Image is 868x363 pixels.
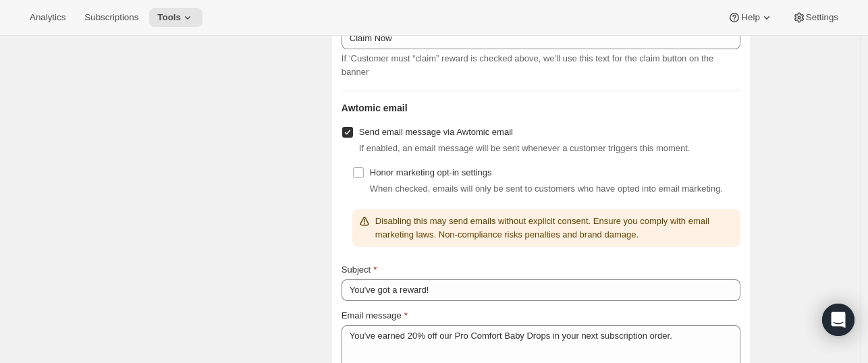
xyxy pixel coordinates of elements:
span: Settings [806,12,838,23]
span: Send email message via Awtomic email [359,127,513,137]
span: Honor marketing opt-in settings [370,167,492,177]
button: Subscriptions [76,8,146,27]
span: If ‘Customer must “claim” reward is checked above, we’ll use this text for the claim button on th... [342,53,713,77]
span: If enabled, an email message will be sent whenever a customer triggers this moment. [359,143,690,153]
h2: Awtomic email [342,101,740,115]
span: Disabling this may send emails without explicit consent. Ensure you comply with email marketing l... [375,216,709,240]
span: Subscriptions [84,12,138,23]
span: Email message [342,310,402,320]
button: Help [720,8,781,27]
button: Tools [149,8,202,27]
span: Subject [342,264,371,275]
span: Tools [157,12,181,23]
div: Open Intercom Messenger [822,304,855,336]
span: Analytics [30,12,65,23]
input: Example: Claim now [342,28,740,49]
span: Help [741,12,759,23]
input: Enter email subject here [342,279,740,301]
span: When checked, emails will only be sent to customers who have opted into email marketing. [370,184,723,194]
button: Settings [784,8,846,27]
button: Analytics [22,8,74,27]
